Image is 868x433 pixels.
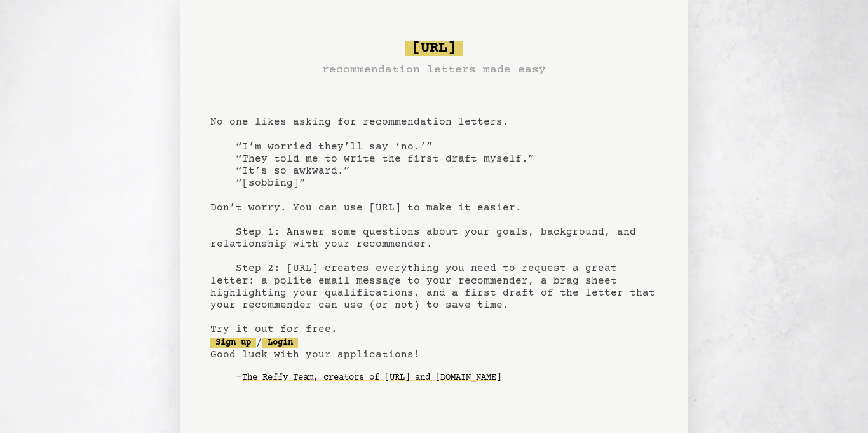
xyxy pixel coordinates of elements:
pre: No one likes asking for recommendation letters. “I’m worried they’ll say ‘no.’” “They told me to ... [210,36,658,408]
a: The Reffy Team, creators of [URL] and [DOMAIN_NAME] [242,368,501,388]
a: Login [262,338,298,348]
div: - [236,371,658,384]
h3: recommendation letters made easy [322,61,546,79]
a: Sign up [210,338,256,348]
span: [URL] [405,41,463,56]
